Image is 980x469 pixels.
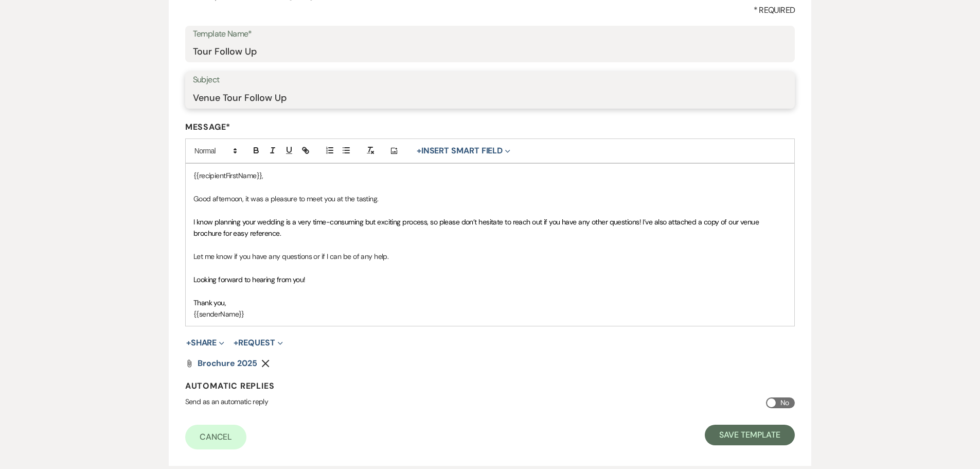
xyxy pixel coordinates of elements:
[193,298,226,307] span: Thank you,
[193,73,788,88] label: Subject
[198,358,257,369] span: Brochure 2025
[185,397,268,406] span: Send as an automatic reply
[186,339,191,347] span: +
[754,4,795,16] span: * Required
[186,339,225,347] button: Share
[193,275,306,284] span: Looking forward to hearing from you!
[413,145,514,157] button: Insert Smart Field
[185,121,795,132] label: Message*
[193,170,787,181] p: {{recipientFirstName}},
[198,359,257,368] a: Brochure 2025
[193,217,761,238] span: I know planning your wedding is a very time-consuming but exciting process, so please don’t hesit...
[185,425,247,449] a: Cancel
[705,425,795,445] button: Save Template
[417,147,421,155] span: +
[193,193,787,204] p: Good afternoon, it was a pleasure to meet you at the tasting.
[185,380,795,391] h4: Automatic Replies
[193,27,788,42] label: Template Name*
[193,308,787,320] p: {{senderName}}
[780,396,789,409] span: No
[193,251,787,262] p: Let me know if you have any questions or if I can be of any help.
[234,339,282,347] button: Request
[234,339,238,347] span: +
